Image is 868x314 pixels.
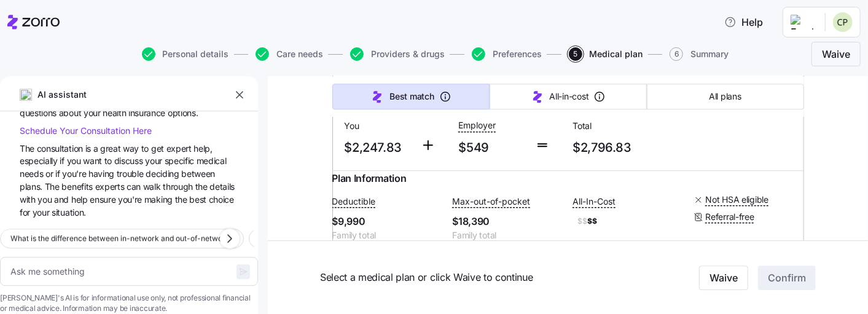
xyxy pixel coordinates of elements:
[459,119,496,131] span: Employer
[189,194,208,205] span: best
[127,181,143,192] span: can
[389,90,434,103] span: Best match
[20,108,59,118] span: questions
[104,155,114,166] span: to
[20,155,60,166] span: especially
[175,194,190,205] span: the
[371,50,445,58] span: Providers & drugs
[62,181,95,192] span: benefits
[20,143,37,154] span: The
[146,168,181,179] span: deciding
[33,207,52,218] span: your
[128,108,168,118] span: insurance
[59,108,84,118] span: about
[117,168,146,179] span: trouble
[139,47,229,61] a: Personal details
[45,181,62,192] span: The
[67,155,84,166] span: you
[706,211,754,223] span: Referral-free
[60,155,67,166] span: if
[332,195,376,208] span: Deductible
[332,171,407,186] span: Plan Information
[20,194,37,205] span: with
[550,90,589,103] span: All-in-cost
[71,194,90,205] span: help
[194,143,212,154] span: help,
[709,90,741,103] span: All plans
[54,194,71,205] span: and
[768,270,806,285] span: Confirm
[472,47,542,61] button: Preferences
[566,47,643,61] a: 5Medical plan
[699,265,748,290] button: Waive
[93,143,100,154] span: a
[791,15,815,29] img: Employer logo
[453,195,531,208] span: Max-out-of-pocket
[573,138,678,158] span: $2,796.83
[690,50,729,58] span: Summary
[20,168,45,179] span: needs
[253,47,323,61] a: Care needs
[60,125,80,136] span: Your
[469,47,542,61] a: Preferences
[453,214,563,229] span: $18,390
[209,194,234,205] span: choice
[724,15,763,29] span: Help
[37,88,87,101] span: AI assistant
[345,120,411,132] span: You
[332,229,443,241] span: Family total
[133,125,152,136] span: Here
[590,50,643,58] span: Medical plan
[90,194,118,205] span: ensure
[758,265,816,290] button: Confirm
[37,143,85,154] span: consultation
[573,195,616,208] span: All-In-Cost
[165,155,197,166] span: specific
[142,47,229,61] button: Personal details
[144,194,175,205] span: making
[320,270,647,285] span: Select a medical plan or click Waive to continue
[80,125,133,136] span: Consultation
[20,207,33,218] span: for
[573,120,678,132] span: Total
[45,168,55,179] span: or
[20,181,45,192] span: plans.
[95,181,127,192] span: experts
[710,270,738,285] span: Waive
[348,47,445,61] a: Providers & drugs
[123,143,141,154] span: way
[83,155,104,166] span: want
[811,42,861,66] button: Waive
[256,47,323,61] button: Care needs
[493,50,542,58] span: Preferences
[573,214,684,229] span: $$
[143,181,163,192] span: walk
[168,108,198,118] span: options.
[345,138,411,158] span: $2,247.83
[62,168,88,179] span: you're
[670,47,683,61] span: 6
[332,214,443,229] span: $9,990
[197,155,227,166] span: medical
[55,168,62,179] span: if
[85,143,93,154] span: is
[163,181,195,192] span: through
[103,108,128,118] span: health
[195,181,210,192] span: the
[822,47,850,61] span: Waive
[88,168,117,179] span: having
[151,143,166,154] span: get
[714,10,773,34] button: Help
[569,47,582,61] span: 5
[833,12,853,32] img: edee490aa30503d67d9cfe6ae8cb88a3
[181,168,215,179] span: between
[118,194,144,205] span: you're
[52,207,86,218] span: situation.
[37,194,54,205] span: you
[350,47,445,61] button: Providers & drugs
[209,181,235,192] span: details
[100,143,123,154] span: great
[163,50,229,58] span: Personal details
[20,125,60,136] span: Schedule
[114,155,145,166] span: discuss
